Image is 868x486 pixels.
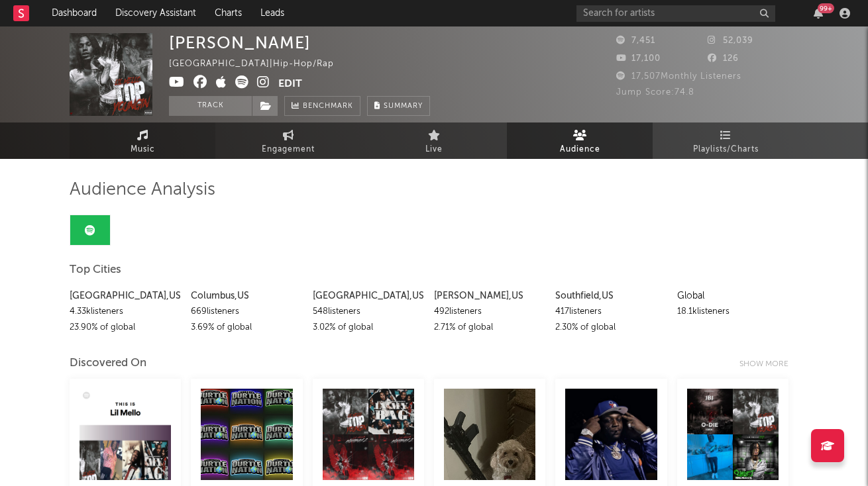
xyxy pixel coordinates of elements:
div: 99 + [818,3,834,13]
div: 2.30 % of global [555,320,667,336]
button: Track [169,96,252,116]
div: Discovered On [70,356,146,371]
div: 492 listeners [434,304,545,320]
span: 17,507 Monthly Listeners [616,72,741,81]
a: Playlists/Charts [653,122,798,159]
a: Music [70,122,215,159]
span: 17,100 [616,54,661,63]
a: Benchmark [284,96,360,116]
div: 3.69 % of global [191,320,302,336]
span: 52,039 [708,36,753,45]
span: Music [131,142,155,158]
div: Columbus , US [191,288,302,304]
div: 4.33k listeners [70,304,181,320]
button: Edit [278,75,302,92]
a: Audience [507,122,653,159]
div: [GEOGRAPHIC_DATA] , US [313,288,424,304]
span: Playlists/Charts [693,142,759,158]
a: Engagement [215,122,361,159]
div: 548 listeners [313,304,424,320]
span: 7,451 [616,36,655,45]
div: 18.1k listeners [677,304,788,320]
span: Live [425,142,443,158]
div: 417 listeners [555,304,667,320]
span: Audience [560,142,600,158]
span: 126 [708,54,739,63]
div: [GEOGRAPHIC_DATA] , US [70,288,181,304]
span: Top Cities [70,262,121,278]
div: 2.71 % of global [434,320,545,336]
div: [PERSON_NAME] [169,33,311,52]
button: 99+ [814,8,823,19]
span: Jump Score: 74.8 [616,88,694,97]
span: Benchmark [303,99,353,115]
div: Show more [739,356,798,372]
div: [PERSON_NAME] , US [434,288,545,304]
input: Search for artists [576,5,775,22]
div: Global [677,288,788,304]
a: Live [361,122,507,159]
div: 23.90 % of global [70,320,181,336]
div: 669 listeners [191,304,302,320]
button: Summary [367,96,430,116]
span: Summary [384,103,423,110]
div: [GEOGRAPHIC_DATA] | Hip-Hop/Rap [169,56,349,72]
div: 3.02 % of global [313,320,424,336]
span: Engagement [262,142,315,158]
span: Audience Analysis [70,182,215,198]
div: Southfield , US [555,288,667,304]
